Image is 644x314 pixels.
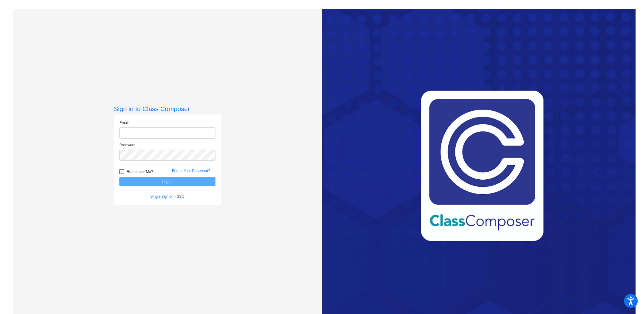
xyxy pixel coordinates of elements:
a: Single sign on - SSO [150,194,184,199]
a: Forgot Your Password? [172,169,210,173]
button: Log In [119,177,215,186]
label: Email [119,120,129,125]
label: Password [119,142,136,148]
span: Remember Me? [127,168,153,175]
h3: Sign in to Class Composer [114,105,221,113]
